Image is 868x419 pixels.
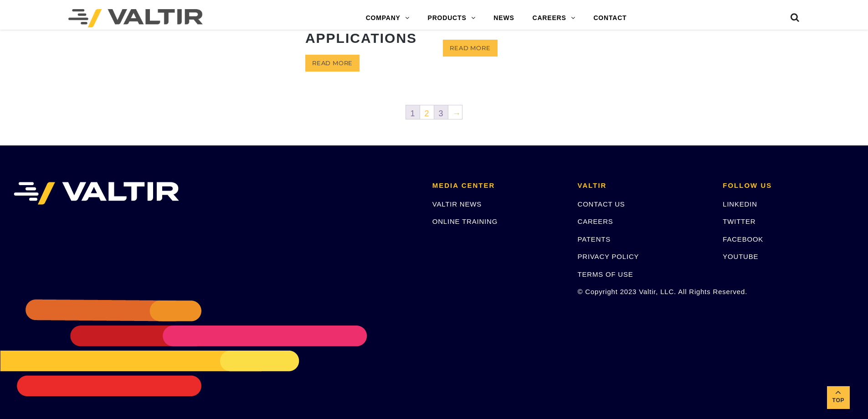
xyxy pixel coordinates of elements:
a: Read more about “King MASH Composite Block for 8" Guardrail Applications” [443,40,497,57]
h2: MEDIA CENTER [432,182,564,190]
a: YOUTUBE [723,253,758,260]
a: FACEBOOK [723,235,763,243]
a: CONTACT [584,9,636,27]
a: Read more about “King MASH Composite Block for 12" Guardrail Applications” [305,55,360,72]
p: © Copyright 2023 Valtir, LLC. All Rights Reserved. [578,286,709,297]
a: TERMS OF USE [578,270,633,278]
a: ONLINE TRAINING [432,217,498,225]
span: 1 [406,105,420,119]
a: 2 [420,105,434,119]
img: Valtir [68,9,203,27]
a: TWITTER [723,217,755,225]
h2: VALTIR [578,182,709,190]
a: CAREERS [524,9,585,27]
a: VALTIR NEWS [432,200,482,208]
img: VALTIR [14,182,179,205]
a: NEWS [484,9,523,27]
a: PATENTS [578,235,611,243]
a: CONTACT US [578,200,625,208]
a: COMPANY [357,9,419,27]
h2: FOLLOW US [723,182,854,190]
a: Top [827,386,850,409]
a: LINKEDIN [723,200,757,208]
a: CAREERS [578,217,613,225]
a: PRIVACY POLICY [578,253,639,260]
a: → [448,105,462,119]
nav: Product Pagination [168,104,701,123]
span: Top [827,395,850,406]
a: 3 [434,105,448,119]
a: PRODUCTS [419,9,485,27]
